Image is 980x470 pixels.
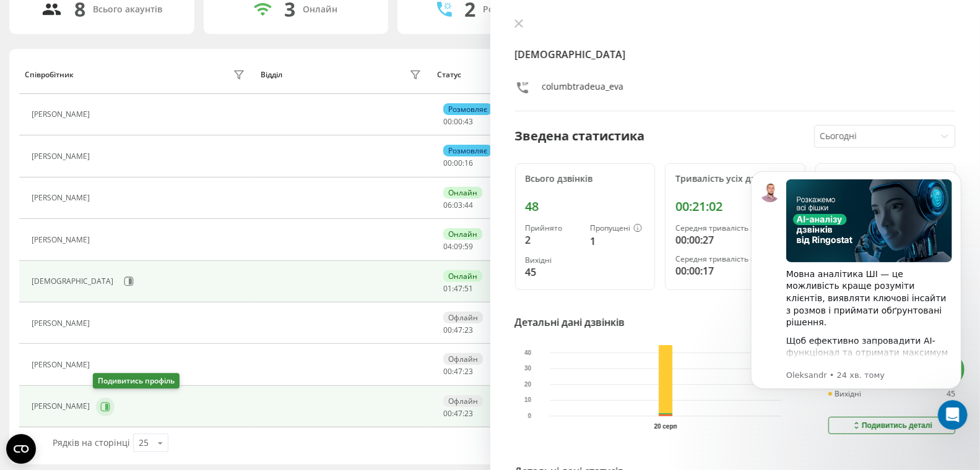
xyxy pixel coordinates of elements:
[443,159,473,168] div: : :
[526,224,580,233] div: Прийнято
[526,233,580,247] div: 2
[675,199,795,214] div: 00:21:02
[443,325,452,335] span: 00
[464,241,473,252] span: 59
[515,315,625,330] div: Детальні дані дзвінків
[526,265,580,280] div: 45
[437,70,461,79] div: Статус
[443,117,473,126] div: : :
[524,365,532,372] text: 30
[443,284,473,293] div: : :
[32,319,93,328] div: [PERSON_NAME]
[443,200,452,210] span: 06
[443,145,492,156] div: Розмовляє
[454,241,462,252] span: 09
[590,234,644,249] div: 1
[526,174,645,184] div: Всього дзвінків
[527,413,531,420] text: 0
[526,199,645,214] div: 48
[32,402,93,411] div: [PERSON_NAME]
[32,152,93,161] div: [PERSON_NAME]
[454,116,462,127] span: 00
[93,374,180,389] div: Подивитись профіль
[464,325,473,335] span: 23
[443,228,482,240] div: Онлайн
[464,116,473,127] span: 43
[524,397,532,404] text: 10
[443,367,473,376] div: : :
[443,201,473,210] div: : :
[483,4,543,15] div: Розмовляють
[515,47,956,62] h4: [DEMOGRAPHIC_DATA]
[526,256,580,265] div: Вихідні
[675,255,795,263] div: Середня тривалість відповіді
[515,127,645,145] div: Зведена статистика
[443,408,452,419] span: 00
[443,283,452,294] span: 01
[443,241,452,252] span: 04
[464,366,473,377] span: 23
[454,325,462,335] span: 47
[32,110,93,119] div: [PERSON_NAME]
[454,283,462,294] span: 47
[464,408,473,419] span: 23
[675,174,795,184] div: Тривалість усіх дзвінків
[590,224,644,234] div: Пропущені
[654,423,677,430] text: 20 серп
[443,395,483,407] div: Офлайн
[443,353,483,365] div: Офлайн
[93,4,162,15] div: Всього акаунтів
[443,242,473,251] div: : :
[443,103,492,115] div: Розмовляє
[261,70,282,79] div: Відділ
[32,194,93,202] div: [PERSON_NAME]
[675,224,795,233] div: Середня тривалість розмови
[443,116,452,127] span: 00
[443,409,473,418] div: : :
[443,326,473,335] div: : :
[6,434,36,464] button: Open CMP widget
[25,70,74,79] div: Співробітник
[32,277,116,286] div: [DEMOGRAPHIC_DATA]
[524,349,532,356] text: 40
[454,200,462,210] span: 03
[464,283,473,294] span: 51
[443,366,452,377] span: 00
[454,408,462,419] span: 47
[464,200,473,210] span: 44
[32,236,93,244] div: [PERSON_NAME]
[443,187,482,199] div: Онлайн
[53,437,130,448] span: Рядків на сторінці
[542,80,624,98] div: columbtradeua_eva
[938,400,968,430] iframe: Intercom live chat
[675,263,795,278] div: 00:00:17
[732,153,980,437] iframe: Intercom notifications повідомлення
[524,381,532,388] text: 20
[454,158,462,168] span: 00
[443,158,452,168] span: 00
[464,158,473,168] span: 16
[139,437,149,449] div: 25
[32,361,93,369] div: [PERSON_NAME]
[303,4,337,15] div: Онлайн
[675,233,795,247] div: 00:00:27
[454,366,462,377] span: 47
[443,270,482,282] div: Онлайн
[443,312,483,323] div: Офлайн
